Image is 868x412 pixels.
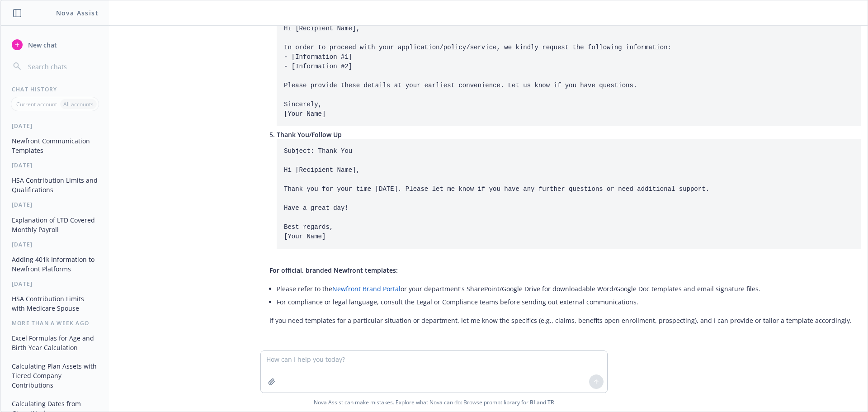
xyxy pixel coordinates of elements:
button: HSA Contribution Limits with Medicare Spouse [8,291,102,316]
div: More than a week ago [1,319,109,327]
li: For compliance or legal language, consult the Legal or Compliance teams before sending out extern... [277,295,861,308]
span: New chat [26,40,57,50]
span: For official, branded Newfront templates: [269,266,398,275]
a: TR [547,398,554,406]
button: Calculating Plan Assets with Tiered Company Contributions [8,359,102,393]
div: [DATE] [1,280,109,288]
button: Explanation of LTD Covered Monthly Payroll [8,213,102,237]
a: Newfront Brand Portal [332,284,401,293]
a: BI [530,398,535,406]
p: If you need templates for a particular situation or department, let me know the specifics (e.g., ... [269,316,861,325]
button: HSA Contribution Limits and Qualifications [8,173,102,197]
input: Search chats [26,60,98,73]
span: Nova Assist can make mistakes. Explore what Nova can do: Browse prompt library for and [4,393,864,412]
button: New chat [8,37,102,53]
p: All accounts [63,100,94,108]
button: Newfront Communication Templates [8,133,102,158]
li: Please refer to the or your department's SharePoint/Google Drive for downloadable Word/Google Doc... [277,282,861,295]
div: [DATE] [1,241,109,248]
button: Adding 401k Information to Newfront Platforms [8,252,102,276]
div: Chat History [1,85,109,93]
h1: Nova Assist [56,8,99,18]
button: Excel Formulas for Age and Birth Year Calculation [8,331,102,355]
span: Thank You/Follow Up [277,130,342,139]
div: [DATE] [1,122,109,130]
p: Current account [16,100,57,108]
code: Subject: Thank You Hi [Recipient Name], Thank you for your time [DATE]. Please let me know if you... [284,147,709,240]
div: [DATE] [1,201,109,208]
div: [DATE] [1,161,109,169]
